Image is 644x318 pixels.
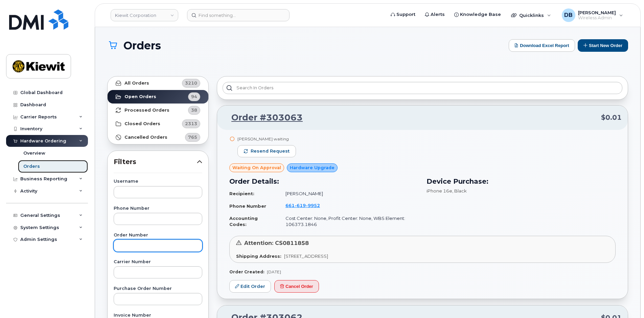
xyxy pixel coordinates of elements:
[237,145,296,157] button: Resend request
[108,76,208,90] a: All Orders3210
[244,240,309,246] span: Attention: CS0811858
[229,215,258,227] strong: Accounting Codes:
[236,253,281,259] strong: Shipping Address:
[229,280,271,293] a: Edit Order
[114,157,197,167] span: Filters
[108,90,208,104] a: Open Orders94
[188,134,197,140] span: 765
[114,233,202,237] label: Order Number
[229,269,264,274] strong: Order Created:
[124,121,160,127] strong: Closed Orders
[114,206,202,211] label: Phone Number
[114,313,202,318] label: Invoice Number
[279,212,418,230] td: Cost Center: None, Profit Center: None, WBS Element: 106373.1846
[223,82,622,94] input: Search in orders
[285,203,320,208] span: 661
[191,93,197,100] span: 94
[279,188,418,200] td: [PERSON_NAME]
[124,94,156,99] strong: Open Orders
[284,253,328,259] span: [STREET_ADDRESS]
[452,188,467,194] span: , Black
[237,136,296,142] div: [PERSON_NAME] waiting
[185,120,197,127] span: 2313
[229,191,254,196] strong: Recipient:
[285,203,328,208] a: 6616199952
[108,104,208,117] a: Processed Orders38
[229,176,418,186] h3: Order Details:
[123,40,161,51] span: Orders
[223,112,303,124] a: Order #303063
[114,179,202,184] label: Username
[427,188,452,194] span: iPhone 16e
[267,269,281,274] span: [DATE]
[306,203,320,208] span: 9952
[615,289,639,313] iframe: Messenger Launcher
[124,108,169,113] strong: Processed Orders
[290,164,335,171] span: Hardware Upgrade
[114,260,202,264] label: Carrier Number
[124,135,167,140] strong: Cancelled Orders
[108,131,208,144] a: Cancelled Orders765
[601,113,622,122] span: $0.01
[251,148,290,154] span: Resend request
[108,117,208,131] a: Closed Orders2313
[124,81,149,86] strong: All Orders
[427,176,616,186] h3: Device Purchase:
[191,107,197,113] span: 38
[578,39,628,52] button: Start New Order
[274,280,319,293] button: Cancel Order
[295,203,306,208] span: 619
[229,203,266,209] strong: Phone Number
[185,80,197,86] span: 3210
[232,164,281,171] span: Waiting On Approval
[509,39,575,52] button: Download Excel Report
[114,287,202,291] label: Purchase Order Number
